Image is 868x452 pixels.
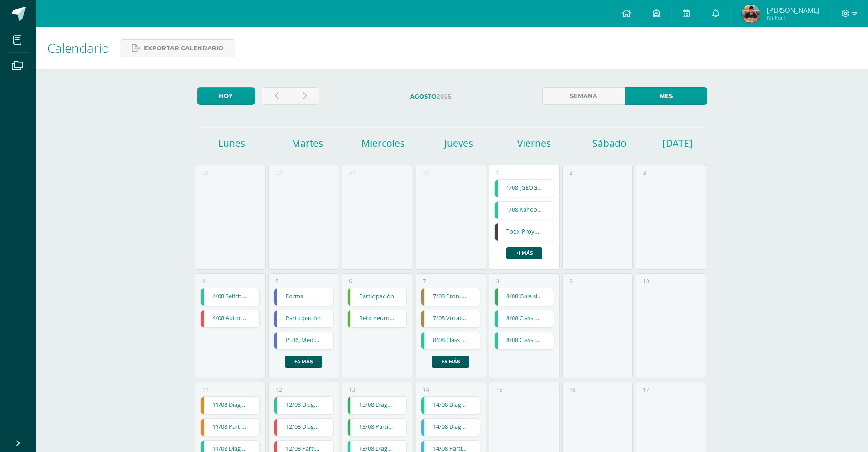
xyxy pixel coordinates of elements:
[643,386,649,394] div: 17
[432,356,469,368] a: +4 más
[421,419,480,436] a: 14/08 Diagnóstico
[421,310,481,328] div: 7/08 Vocabulario | Tarea
[494,223,554,241] div: Tbox-Proyecto 2- Actividad 1 y 2 | Tarea
[421,332,481,350] div: 8/08 Class Participation | Tarea
[494,288,554,306] div: 8/08 Guía símbolos cartográficos | Tarea
[421,397,480,414] a: 14/08 Diagnostic Drill
[120,39,235,57] a: Exportar calendario
[274,288,333,306] a: Forms
[274,397,333,414] a: 12/08 Diagnostic Drill
[274,332,333,349] a: P. 86, Medidas contra el cambio climático
[348,288,406,306] a: Participación
[201,310,260,327] a: 4/08 Autocontrol
[276,169,282,177] div: 29
[349,386,355,394] div: 13
[742,5,760,23] img: 29099325648fe4a0e4f11228af93af4a.png
[200,418,260,436] div: 11/08 Participación | Tarea
[422,137,495,150] h1: Jueves
[494,201,554,219] div: 1/08 Kahoot "Words ending with ar-er-or-ure" | Tarea
[495,223,554,241] a: Tbox-Proyecto 2- Actividad 1 y 2
[348,310,406,327] a: Reto neurocognitivo
[495,202,554,219] a: 1/08 Kahoot "Words ending with ar-er-or-ure"
[494,179,554,197] div: 1/08 Canva House | Tarea
[202,169,209,177] div: 28
[202,277,205,285] div: 4
[423,169,429,177] div: 31
[421,418,481,436] div: 14/08 Diagnóstico | Tarea
[421,332,480,349] a: 8/08 Class Participation
[421,310,480,327] a: 7/08 Vocabulario
[570,386,576,394] div: 16
[498,137,570,150] h1: Viernes
[274,310,334,328] div: Participación | Tarea
[274,396,334,415] div: 12/08 Diagnostic Drill | Tarea
[347,418,407,436] div: 13/08 Participación | Tarea
[201,419,260,436] a: 11/08 Participación
[195,137,268,150] h1: Lunes
[573,137,646,150] h1: Sábado
[200,310,260,328] div: 4/08 Autocontrol | Tarea
[496,386,503,394] div: 15
[47,39,109,57] span: Calendario
[200,396,260,415] div: 11/08 Diagnóstico | Tarea
[346,137,419,150] h1: Miércoles
[494,310,554,328] div: 8/08 Class Participation | Tarea
[495,180,554,197] a: 1/08 [GEOGRAPHIC_DATA]
[276,386,282,394] div: 12
[274,332,334,350] div: P. 86, Medidas contra el cambio climático | Tarea
[643,277,649,285] div: 10
[495,332,554,349] a: 8/08 Class Participation
[347,396,407,415] div: 13/08 Diagnóstico | Tarea
[347,310,407,328] div: Reto neurocognitivo | Tarea
[570,169,573,177] div: 2
[274,418,334,436] div: 12/08 Diagnóstico | Tarea
[767,14,819,21] span: Mi Perfil
[410,93,437,100] strong: Agosto
[349,277,352,285] div: 6
[570,277,573,285] div: 9
[327,87,535,106] label: 2025
[495,310,554,327] a: 8/08 Class Participation
[274,288,334,306] div: Forms | Tarea
[348,397,406,414] a: 13/08 Diagnóstico
[271,137,344,150] h1: Martes
[200,288,260,306] div: 4/08 Selfcheck | Tarea
[348,419,406,436] a: 13/08 Participación
[421,288,481,306] div: 7/08 Pronunciación | Tarea
[423,277,426,285] div: 7
[643,169,646,177] div: 3
[496,169,499,177] div: 1
[197,87,255,105] a: Hoy
[494,332,554,350] div: 8/08 Class Participation | Tarea
[506,247,542,259] a: +1 más
[202,386,209,394] div: 11
[201,288,260,306] a: 4/08 Selfcheck
[274,310,333,327] a: Participación
[276,277,279,285] div: 5
[495,288,554,306] a: 8/08 Guía símbolos cartográficos
[421,396,481,415] div: 14/08 Diagnostic Drill | Tarea
[347,288,407,306] div: Participación | Tarea
[421,288,480,306] a: 7/08 Pronunciación
[349,169,355,177] div: 30
[423,386,429,394] div: 14
[625,87,707,105] a: Mes
[285,356,322,368] a: +4 más
[663,137,674,150] h1: [DATE]
[274,419,333,436] a: 12/08 Diagnóstico
[542,87,625,105] a: Semana
[144,40,223,57] span: Exportar calendario
[496,277,499,285] div: 8
[201,397,260,414] a: 11/08 Diagnóstico
[767,5,819,15] span: [PERSON_NAME]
